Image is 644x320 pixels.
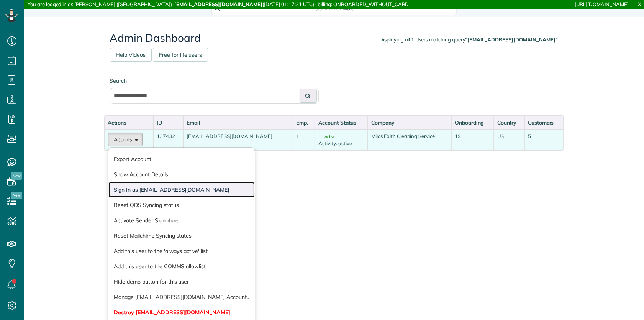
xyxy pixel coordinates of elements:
div: Activity: active [318,140,364,147]
div: Email [187,119,289,126]
a: Activate Sender Signature.. [108,213,255,228]
a: [URL][DOMAIN_NAME] [575,1,629,7]
div: Emp. [297,119,312,126]
a: Reset QDS Syncing status [108,197,255,213]
label: Search [110,77,319,85]
strong: [EMAIL_ADDRESS][DOMAIN_NAME] [174,1,262,7]
a: Reset Mailchimp Syncing status [108,228,255,243]
a: Hide demo button for this user [108,274,255,289]
td: 1 [293,129,315,150]
td: [EMAIL_ADDRESS][DOMAIN_NAME] [183,129,293,150]
td: 5 [524,129,563,150]
div: Company [371,119,448,126]
a: Export Account [108,151,255,167]
td: 137432 [153,129,183,150]
span: Active [318,135,335,139]
a: Sign In as [EMAIL_ADDRESS][DOMAIN_NAME] [108,182,255,197]
a: Add this user to the COMMS allowlist [108,259,255,274]
a: Manage [EMAIL_ADDRESS][DOMAIN_NAME] Account.. [108,289,255,305]
a: Destroy [EMAIL_ADDRESS][DOMAIN_NAME] [108,305,255,320]
button: Actions [108,133,143,146]
a: Add this user to the 'always active' list [108,243,255,259]
span: New [11,172,22,180]
a: Show Account Details.. [108,167,255,182]
a: Help Videos [110,48,152,62]
td: US [494,129,524,150]
td: Milos Faith Cleaning Service [368,129,451,150]
div: Displaying all 1 Users matching query [379,36,558,43]
div: Onboarding [455,119,490,126]
strong: "[EMAIL_ADDRESS][DOMAIN_NAME]" [465,36,558,43]
span: New [11,192,22,199]
div: Country [497,119,521,126]
div: ID [157,119,180,126]
a: Free for life users [153,48,208,62]
div: Account Status [318,119,364,126]
h2: Admin Dashboard [110,32,558,44]
td: 19 [451,129,494,150]
div: Actions [108,119,150,126]
div: Customers [528,119,560,126]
